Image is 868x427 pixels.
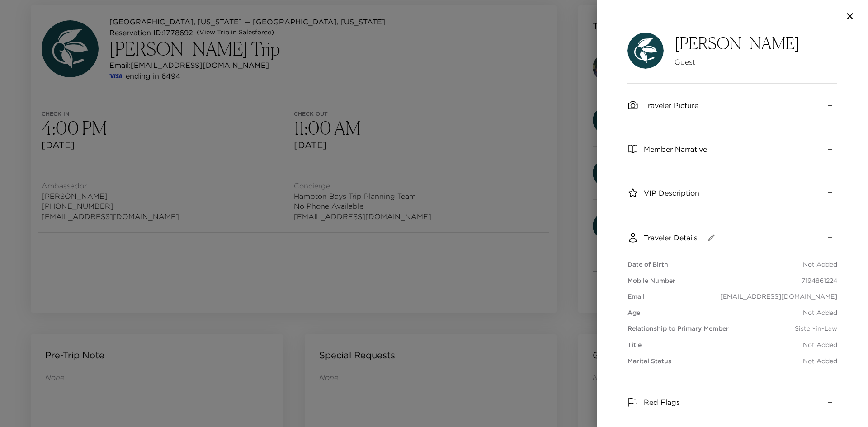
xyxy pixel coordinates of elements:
button: expand [823,142,837,156]
p: Title [627,341,642,350]
p: Age [627,309,640,318]
p: Date of Birth [627,260,668,269]
button: expand [823,395,837,409]
span: VIP Description [644,188,699,198]
p: 7194861224 [802,277,837,286]
p: Marital Status [627,357,671,366]
img: avatar.4afec266560d411620d96f9f038fe73f.svg [627,33,664,69]
button: expand [823,186,837,200]
p: Not Added [803,309,837,318]
p: Not Added [803,357,837,366]
span: Traveler Picture [644,100,698,110]
button: collapse [823,230,837,245]
h4: [PERSON_NAME] [675,34,800,53]
p: Not Added [803,260,837,269]
span: Traveler Details [644,233,698,243]
button: expand [823,98,837,113]
p: Not Added [803,341,837,350]
p: Relationship to Primary Member [627,324,729,333]
span: Member Narrative [644,144,707,154]
p: Sister-in-Law [795,324,837,333]
p: Email [627,292,645,301]
p: [EMAIL_ADDRESS][DOMAIN_NAME] [720,292,837,301]
p: Mobile Number [627,277,675,286]
span: Guest [675,57,800,67]
span: Red Flags [644,397,680,407]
